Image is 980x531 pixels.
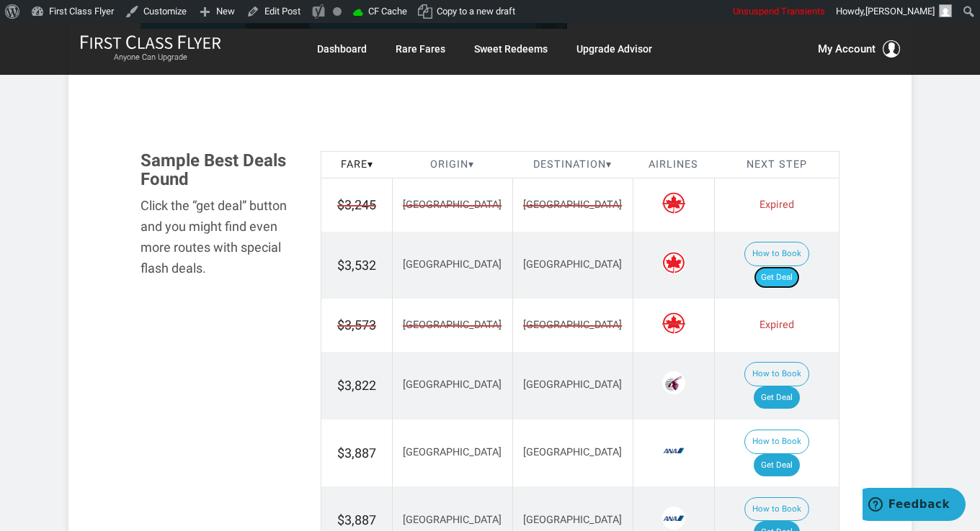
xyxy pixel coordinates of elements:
[317,36,367,62] a: Dashboard
[662,191,685,214] span: Air Canada
[337,316,376,335] span: $3,573
[662,312,685,335] span: Air Canada
[523,514,622,526] span: [GEOGRAPHIC_DATA]
[754,266,800,289] a: Get Deal
[80,35,221,63] a: First Class FlyerAnyone Can Upgrade
[662,251,685,274] span: Air Canada
[744,242,809,266] button: How to Book
[818,40,900,58] button: My Account
[468,158,474,171] span: ▾
[633,151,714,178] th: Airlines
[733,6,825,17] span: Unsuspend Transients
[662,507,685,530] span: All Nippon Airways
[523,198,622,213] span: [GEOGRAPHIC_DATA]
[744,362,809,386] button: How to Book
[393,151,513,178] th: Origin
[80,53,221,63] small: Anyone Can Upgrade
[474,36,548,62] a: Sweet Redeems
[141,196,299,278] div: Click the “get deal” button and you might find even more routes with special flash deals.
[367,158,373,171] span: ▾
[337,196,376,214] span: $3,245
[744,430,809,454] button: How to Book
[759,199,794,211] span: Expired
[523,446,622,458] span: [GEOGRAPHIC_DATA]
[403,446,502,458] span: [GEOGRAPHIC_DATA]
[403,258,502,271] span: [GEOGRAPHIC_DATA]
[662,371,685,394] span: Qatar
[759,319,794,331] span: Expired
[337,378,376,393] span: $3,822
[523,378,622,391] span: [GEOGRAPHIC_DATA]
[512,151,633,178] th: Destination
[337,512,376,527] span: $3,887
[80,35,221,50] img: First Class Flyer
[403,198,502,213] span: [GEOGRAPHIC_DATA]
[523,318,622,333] span: [GEOGRAPHIC_DATA]
[321,151,393,178] th: Fare
[337,445,376,460] span: $3,887
[662,439,685,462] span: All Nippon Airways
[744,497,809,522] button: How to Book
[818,40,876,58] span: My Account
[396,36,445,62] a: Rare Fares
[863,488,966,524] iframe: Opens a widget where you can find more information
[576,36,652,62] a: Upgrade Advisor
[754,386,800,409] a: Get Deal
[141,151,299,189] h3: Sample Best Deals Found
[523,258,622,271] span: [GEOGRAPHIC_DATA]
[337,258,376,273] span: $3,532
[865,6,935,17] span: [PERSON_NAME]
[754,454,800,477] a: Get Deal
[606,158,612,171] span: ▾
[403,318,502,333] span: [GEOGRAPHIC_DATA]
[403,378,502,391] span: [GEOGRAPHIC_DATA]
[714,151,839,178] th: Next Step
[403,514,502,526] span: [GEOGRAPHIC_DATA]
